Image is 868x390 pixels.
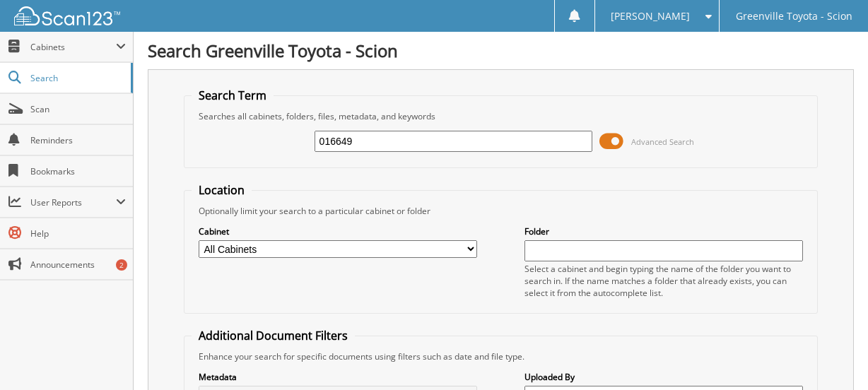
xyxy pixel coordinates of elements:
[148,39,854,62] h1: Search Greenville Toyota - Scion
[30,72,124,84] span: Search
[524,371,803,383] label: Uploaded By
[611,12,690,20] span: [PERSON_NAME]
[14,6,120,25] img: scan123-logo-white.svg
[116,259,127,271] div: 2
[192,350,810,362] div: Enhance your search for specific documents using filters such as date and file type.
[30,103,126,115] span: Scan
[192,328,355,343] legend: Additional Document Filters
[736,12,852,20] span: Greenville Toyota - Scion
[30,134,126,146] span: Reminders
[192,88,274,103] legend: Search Term
[524,263,803,299] div: Select a cabinet and begin typing the name of the folder you want to search in. If the name match...
[30,165,126,177] span: Bookmarks
[30,41,116,53] span: Cabinets
[192,205,810,217] div: Optionally limit your search to a particular cabinet or folder
[199,225,477,237] label: Cabinet
[192,182,252,198] legend: Location
[30,227,126,240] span: Help
[30,196,116,208] span: User Reports
[631,136,694,147] span: Advanced Search
[192,110,810,122] div: Searches all cabinets, folders, files, metadata, and keywords
[524,225,803,237] label: Folder
[30,259,126,271] span: Announcements
[199,371,477,383] label: Metadata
